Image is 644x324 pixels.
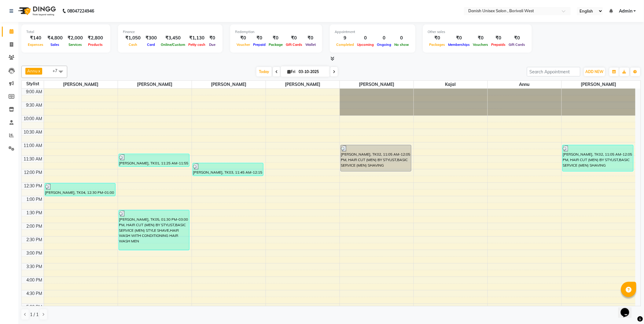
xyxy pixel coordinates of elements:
[193,163,263,176] div: [PERSON_NAME], TK03, 11:45 AM-12:15 PM, THREADING (MEN) EYEBROW / FOREHEAD / NOSE
[584,68,605,76] button: ADD NEW
[208,42,217,47] span: Due
[123,35,143,42] div: ₹1,050
[119,210,190,250] div: [PERSON_NAME], TK05, 01:30 PM-03:00 PM, HAIR CUT (MEN) BY STYLIST,BASIC SERVICE (MEN) STYLE SHAVE...
[45,35,65,42] div: ₹4,800
[490,42,507,47] span: Prepaids
[447,35,472,42] div: ₹0
[49,42,61,47] span: Sales
[123,29,218,35] div: Finance
[340,81,414,88] span: [PERSON_NAME]
[235,35,252,42] div: ₹0
[252,42,267,47] span: Prepaid
[297,67,327,76] input: 2025-10-03
[38,68,40,73] a: x
[85,35,105,42] div: ₹2,800
[23,116,44,122] div: 10:00 AM
[490,35,507,42] div: ₹0
[25,89,44,95] div: 9:00 AM
[286,69,297,74] span: Fri
[527,67,580,76] input: Search Appointment
[27,68,38,73] span: Annu
[207,35,218,42] div: ₹0
[23,183,44,189] div: 12:30 PM
[23,156,44,162] div: 11:30 AM
[563,145,633,171] div: [PERSON_NAME], TK02, 11:05 AM-12:05 PM, HAIR CUT (MEN) BY STYLIST,BASIC SERVICE (MEN) SHAVING
[393,35,410,42] div: 0
[159,42,187,47] span: Online/Custom
[235,42,252,47] span: Voucher
[26,29,105,35] div: Total
[619,8,632,14] span: Admin
[192,81,266,88] span: [PERSON_NAME]
[16,2,57,20] img: logo
[267,35,284,42] div: ₹0
[22,81,44,87] div: Stylist
[187,35,207,42] div: ₹1,130
[428,29,527,35] div: Other sales
[375,35,393,42] div: 0
[375,42,393,47] span: Ongoing
[335,42,355,47] span: Completed
[25,223,44,230] div: 2:00 PM
[67,2,94,20] b: 08047224946
[127,42,139,47] span: Cash
[428,35,447,42] div: ₹0
[86,42,104,47] span: Products
[586,69,604,74] span: ADD NEW
[25,237,44,243] div: 2:30 PM
[304,42,317,47] span: Wallet
[472,35,490,42] div: ₹0
[25,304,44,310] div: 5:00 PM
[45,183,116,196] div: [PERSON_NAME], TK04, 12:30 PM-01:00 PM, HAIR WASH WITH CONDITIONING HAIR WASH MID WAIST
[447,42,472,47] span: Memberships
[355,35,375,42] div: 0
[187,42,207,47] span: Petty cash
[23,169,44,176] div: 12:00 PM
[118,81,192,88] span: [PERSON_NAME]
[284,42,304,47] span: Gift Cards
[25,290,44,297] div: 4:30 PM
[26,42,45,47] span: Expenses
[393,42,410,47] span: No show
[335,35,355,42] div: 9
[23,142,44,149] div: 11:00 AM
[53,68,62,73] span: +7
[507,35,527,42] div: ₹0
[488,81,561,88] span: Annu
[355,42,375,47] span: Upcoming
[252,35,267,42] div: ₹0
[472,42,490,47] span: Vouchers
[26,35,45,42] div: ₹140
[25,277,44,283] div: 4:00 PM
[143,35,159,42] div: ₹300
[44,81,118,88] span: [PERSON_NAME]
[30,311,39,318] span: 1 / 1
[25,102,44,109] div: 9:30 AM
[304,35,317,42] div: ₹0
[266,81,340,88] span: [PERSON_NAME]
[65,35,85,42] div: ₹2,000
[159,35,187,42] div: ₹3,450
[284,35,304,42] div: ₹0
[25,263,44,270] div: 3:30 PM
[267,42,284,47] span: Package
[119,154,190,167] div: [PERSON_NAME], TK01, 11:25 AM-11:55 AM, BASIC SERVICE (MEN) SHAVING
[67,42,83,47] span: Services
[25,210,44,216] div: 1:30 PM
[341,145,411,171] div: [PERSON_NAME], TK02, 11:05 AM-12:05 PM, HAIR CUT (MEN) BY STYLIST,BASIC SERVICE (MEN) SHAVING
[618,300,638,318] iframe: chat widget
[23,129,44,135] div: 10:30 AM
[256,67,272,76] span: Today
[335,29,410,35] div: Appointment
[428,42,447,47] span: Packages
[562,81,636,88] span: [PERSON_NAME]
[146,42,157,47] span: Card
[507,42,527,47] span: Gift Cards
[235,29,317,35] div: Redemption
[25,250,44,256] div: 3:00 PM
[25,196,44,203] div: 1:00 PM
[414,81,488,88] span: kajal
